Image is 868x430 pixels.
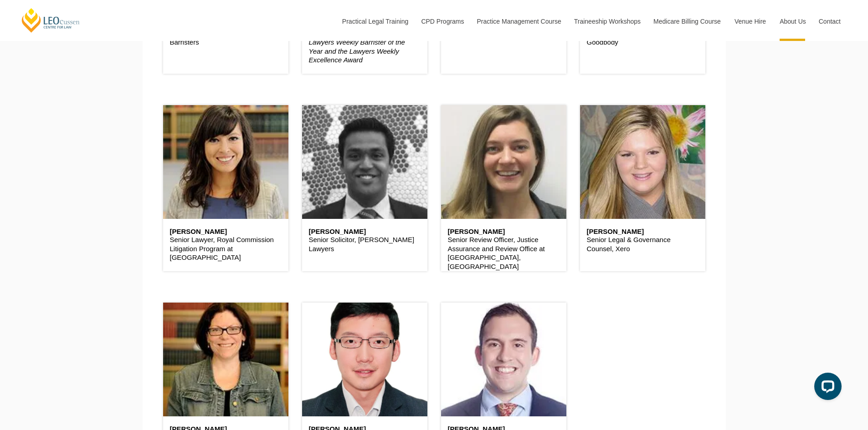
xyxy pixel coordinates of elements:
a: Medicare Billing Course [647,2,728,41]
a: [PERSON_NAME] Centre for Law [21,7,81,33]
a: About Us [773,2,812,41]
p: Senior Legal & Governance Counsel, Xero [587,235,699,253]
a: Venue Hire [728,2,773,41]
h6: [PERSON_NAME] [309,228,421,236]
a: Contact [812,2,847,41]
h6: [PERSON_NAME] [587,228,699,236]
a: Practice Management Course [470,2,567,41]
p: Barrister at Law, [309,29,421,65]
a: Traineeship Workshops [567,2,647,41]
h6: [PERSON_NAME] [170,228,282,236]
p: Senior Solicitor, [PERSON_NAME] Lawyers [309,235,421,253]
p: Senior Lawyer, Royal Commission Litigation Program at [GEOGRAPHIC_DATA] [170,235,282,262]
a: Practical Legal Training [335,2,415,41]
p: Senior Review Officer, Justice Assurance and Review Office at [GEOGRAPHIC_DATA], [GEOGRAPHIC_DATA] [448,235,560,271]
h6: [PERSON_NAME] [448,228,560,236]
a: CPD Programs [414,2,470,41]
iframe: LiveChat chat widget [807,369,845,407]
